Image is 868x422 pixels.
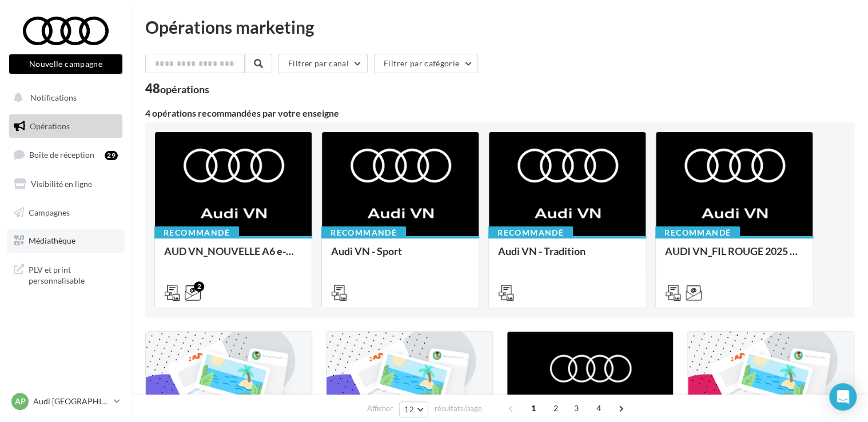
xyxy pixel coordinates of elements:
span: AP [15,396,26,407]
div: 48 [145,82,209,95]
div: Open Intercom Messenger [829,383,857,411]
a: Médiathèque [7,229,125,253]
a: Boîte de réception29 [7,142,125,167]
button: Nouvelle campagne [9,54,122,74]
a: Campagnes [7,201,125,225]
div: Recommandé [488,226,573,239]
div: opérations [160,84,209,94]
span: résultats/page [435,403,482,414]
a: Opérations [7,114,125,138]
span: 2 [547,399,565,417]
p: Audi [GEOGRAPHIC_DATA] 16 [33,396,109,407]
span: 3 [567,399,586,417]
span: Campagnes [29,207,70,217]
div: AUDI VN_FIL ROUGE 2025 - A1, Q2, Q3, Q5 et Q4 e-tron [665,245,803,268]
div: Recommandé [655,226,740,239]
div: Recommandé [154,226,239,239]
span: Visibilité en ligne [31,179,92,189]
button: Notifications [7,86,120,110]
div: Recommandé [321,226,406,239]
button: Filtrer par catégorie [374,54,478,73]
span: Opérations [30,121,70,131]
a: AP Audi [GEOGRAPHIC_DATA] 16 [9,391,122,412]
a: PLV et print personnalisable [7,257,125,291]
span: PLV et print personnalisable [29,262,118,286]
span: Notifications [30,93,77,102]
span: Médiathèque [29,236,75,245]
span: 1 [524,399,543,417]
span: Boîte de réception [29,150,94,160]
div: Audi VN - Tradition [498,245,636,268]
div: Audi VN - Sport [331,245,469,268]
div: AUD VN_NOUVELLE A6 e-tron [164,245,302,268]
div: 29 [105,151,118,160]
div: 2 [194,281,204,292]
span: 12 [404,405,414,414]
div: 4 opérations recommandées par votre enseigne [145,109,854,118]
button: 12 [399,401,428,417]
button: Filtrer par canal [278,54,368,73]
a: Visibilité en ligne [7,172,125,196]
span: Afficher [367,403,393,414]
span: 4 [590,399,608,417]
div: Opérations marketing [145,18,854,35]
